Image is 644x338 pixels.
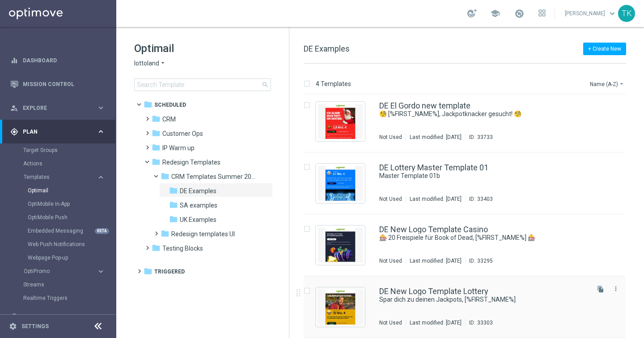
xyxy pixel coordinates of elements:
i: file_copy [597,286,604,293]
span: Templates [24,174,88,180]
button: Name (A-Z)arrow_drop_down [589,78,626,89]
button: person_search Explore keyboard_arrow_right [10,104,106,112]
a: DE Lottery Master Template 01 [379,164,488,172]
button: + Create New [583,43,626,55]
div: Explore [10,104,97,112]
i: folder [144,100,153,109]
span: lottoland [134,59,159,68]
i: folder [169,200,178,209]
div: Execute [10,313,97,321]
a: OptiMobile In-App [28,200,93,208]
div: OptiPromo [23,264,115,278]
span: Plan [23,129,97,134]
span: Redesign templates UI [171,230,235,238]
span: DE Examples [180,187,216,195]
input: Search Template [134,78,271,91]
i: keyboard_arrow_right [97,173,105,182]
button: Mission Control [10,81,106,88]
div: 33403 [477,195,493,203]
div: OptiMobile In-App [28,197,115,211]
button: Templates keyboard_arrow_right [23,173,106,181]
span: search [262,81,269,88]
div: Last modified: [DATE] [406,134,465,141]
div: Realtime Triggers [23,291,115,305]
img: 33295.jpeg [318,228,363,263]
span: Explore [23,105,97,111]
i: person_search [10,104,18,112]
div: Press SPACE to select this row. [295,276,642,338]
span: Customer Ops [162,130,203,138]
a: Dashboard [23,48,105,72]
div: Last modified: [DATE] [406,319,465,326]
div: Plan [10,128,97,136]
a: DE New Logo Template Casino [379,225,488,234]
a: Master Template 01b [379,172,567,180]
button: OptiPromo keyboard_arrow_right [23,268,106,275]
span: Triggered [154,268,185,276]
div: Press SPACE to select this row. [295,91,642,152]
i: keyboard_arrow_right [97,267,105,276]
a: DE El Gordo new template [379,102,470,110]
div: 33733 [477,134,493,141]
span: Scheduled [154,101,186,109]
i: more_vert [612,285,619,292]
img: 33733.jpeg [318,104,363,139]
div: Templates [24,174,97,180]
a: Mission Control [23,72,105,96]
div: Web Push Notifications [28,238,115,251]
div: Optimail [28,184,115,197]
button: lottoland arrow_drop_down [134,59,166,68]
button: equalizer Dashboard [10,57,106,64]
div: OptiMobile Push [28,211,115,224]
span: OptiPromo [24,269,88,274]
div: Dashboard [10,48,105,72]
i: gps_fixed [10,128,18,136]
p: 4 Templates [316,80,351,88]
a: Webpage Pop-up [28,254,93,261]
a: Realtime Triggers [23,295,93,302]
i: arrow_drop_down [618,80,625,87]
a: DE New Logo Template Lottery [379,287,488,295]
a: Settings [21,324,49,329]
i: keyboard_arrow_right [97,104,105,112]
div: ID: [465,257,493,264]
span: keyboard_arrow_down [607,9,617,18]
a: Streams [23,281,93,288]
div: Actions [23,157,115,170]
div: Master Template 01b [379,172,588,180]
i: folder [169,186,178,195]
div: Press SPACE to select this row. [295,214,642,276]
div: Embedded Messaging [28,224,115,238]
button: more_vert [611,283,620,294]
span: IP Warm up [162,144,195,152]
div: 33303 [477,319,493,326]
i: folder [161,229,169,238]
a: Actions [23,160,93,167]
i: folder [152,243,161,252]
h1: Optimail [134,41,271,56]
span: CRM Templates Summer 2025 [171,173,256,181]
i: equalizer [10,56,18,65]
div: Not Used [379,257,402,264]
i: folder [152,114,161,123]
div: OptiPromo [24,269,97,274]
i: folder [169,215,178,224]
div: Target Groups [23,143,115,157]
div: 33295 [477,257,493,264]
i: folder [161,172,169,181]
button: play_circle_outline Execute keyboard_arrow_right [10,313,106,321]
a: Web Push Notifications [28,241,93,248]
span: Testing Blocks [162,244,203,252]
button: gps_fixed Plan keyboard_arrow_right [10,128,106,135]
span: CRM [162,115,176,123]
a: 🎰 20 Freispiele für Book of Dead, [%FIRST_NAME%] 🎰 [379,234,567,242]
a: Optimail [28,187,93,194]
a: OptiMobile Push [28,214,93,221]
a: Target Groups [23,147,93,154]
div: Mission Control [10,72,105,96]
div: Spar dich zu deinen Jackpots, [%FIRST_NAME%] [379,295,588,304]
